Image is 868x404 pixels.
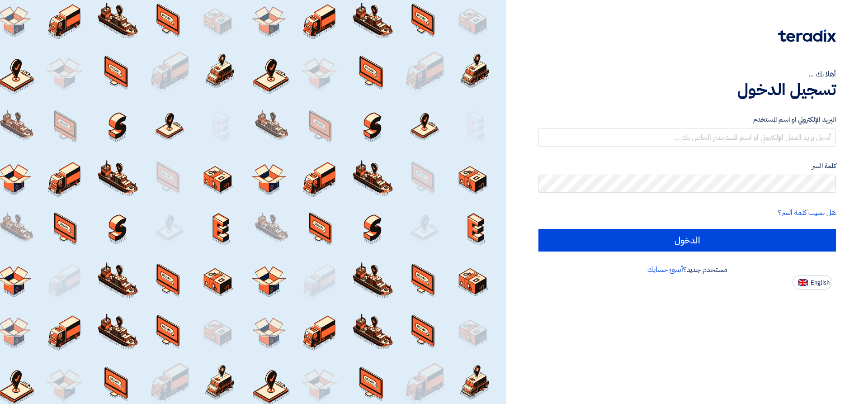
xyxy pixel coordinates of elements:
[798,279,808,286] img: en-US.png
[538,264,836,275] div: مستخدم جديد؟
[811,280,830,286] span: English
[647,264,683,275] a: أنشئ حسابك
[538,69,836,80] div: أهلا بك ...
[538,80,836,100] h1: تسجيل الدخول
[778,207,836,218] a: هل نسيت كلمة السر؟
[778,29,836,42] img: Teradix logo
[538,128,836,147] input: أدخل بريد العمل الإلكتروني او اسم المستخدم الخاص بك ...
[538,114,836,125] label: البريد الإلكتروني او اسم المستخدم
[793,275,832,290] button: English
[538,161,836,171] label: كلمة السر
[538,229,836,252] input: الدخول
